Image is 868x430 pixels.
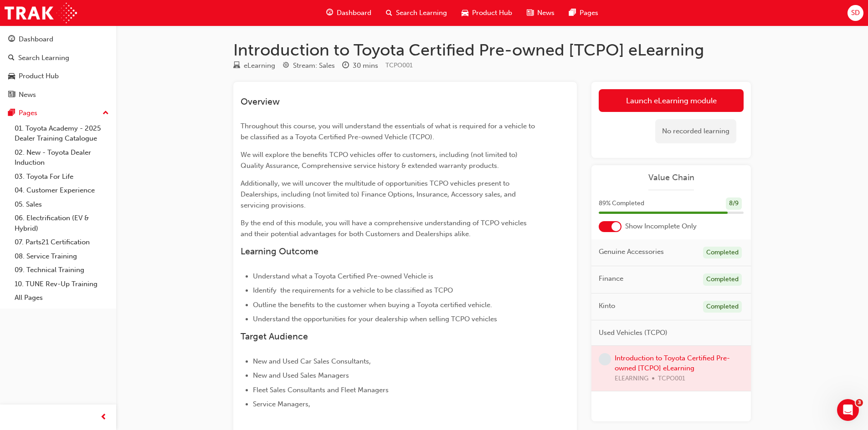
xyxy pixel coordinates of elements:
span: 3 [856,399,863,406]
a: 08. Service Training [11,249,113,263]
span: clock-icon [342,62,349,70]
a: Dashboard [4,31,113,48]
span: Learning resource code [385,61,413,69]
a: news-iconNews [519,4,562,22]
a: 09. Technical Training [11,263,113,277]
div: Search Learning [18,53,69,63]
div: No recorded learning [655,119,736,143]
span: Identify the requirements for a vehicle to be classified as TCPO [253,286,453,294]
span: Outline the benefits to the customer when buying a Toyota certified vehicle. [253,301,492,309]
a: 10. TUNE Rev-Up Training [11,277,113,291]
span: learningResourceType_ELEARNING-icon [233,62,240,70]
img: Trak [5,3,77,23]
span: Learning Outcome [241,246,318,257]
a: search-iconSearch Learning [379,4,454,22]
span: news-icon [8,91,15,99]
a: guage-iconDashboard [319,4,379,22]
div: Stream [282,60,335,71]
span: guage-icon [8,35,15,44]
a: car-iconProduct Hub [454,4,519,22]
a: 03. Toyota For Life [11,170,113,184]
a: Launch eLearning module [599,89,744,112]
span: target-icon [282,62,289,70]
span: New and Used Car Sales Consultants, [253,357,371,365]
button: Pages [4,105,113,121]
iframe: Intercom live chat [837,399,859,421]
span: Understand the opportunities for your dealership when selling TCPO vehicles [253,315,497,323]
span: Product Hub [472,8,512,18]
div: Completed [703,247,742,259]
a: 06. Electrification (EV & Hybrid) [11,211,113,235]
span: learningRecordVerb_NONE-icon [599,353,611,365]
a: Search Learning [4,50,113,66]
div: Pages [19,108,37,118]
span: Throughout this course, you will understand the essentials of what is required for a vehicle to b... [241,122,537,141]
div: Completed [703,273,742,286]
span: We will explore the benefits TCPO vehicles offer to customers, including (not limited to) Quality... [241,151,519,170]
button: DashboardSearch LearningProduct HubNews [4,29,113,105]
a: News [4,86,113,103]
span: Show Incomplete Only [625,221,697,232]
div: Type [233,60,275,71]
span: Search Learning [396,8,447,18]
span: up-icon [103,107,109,119]
a: 01. Toyota Academy - 2025 Dealer Training Catalogue [11,121,113,146]
span: Target Audience [241,331,308,342]
span: Overview [241,96,280,107]
div: Completed [703,301,742,313]
span: SD [851,8,860,18]
div: 30 mins [353,61,378,71]
span: Finance [599,273,623,284]
div: 8 / 9 [726,197,742,210]
span: prev-icon [100,412,107,423]
span: Genuine Accessories [599,247,664,257]
div: Stream: Sales [293,61,335,71]
span: search-icon [386,7,392,19]
span: news-icon [527,7,534,19]
span: Additionally, we will uncover the multitude of opportunities TCPO vehicles present to Dealerships... [241,179,518,209]
span: car-icon [8,72,15,81]
div: Dashboard [19,34,53,45]
a: Value Chain [599,172,744,183]
button: SD [847,5,863,21]
span: guage-icon [326,7,333,19]
span: Understand what a Toyota Certified Pre-owned Vehicle is [253,272,433,280]
a: pages-iconPages [562,4,606,22]
span: search-icon [8,54,15,62]
h1: Introduction to Toyota Certified Pre-owned [TCPO] eLearning [233,40,751,60]
div: Duration [342,60,378,71]
span: Dashboard [337,8,371,18]
a: 07. Parts21 Certification [11,235,113,249]
a: Product Hub [4,68,113,85]
span: 89 % Completed [599,198,644,209]
span: Pages [580,8,598,18]
span: Fleet Sales Consultants and Fleet Managers [253,386,389,394]
a: 04. Customer Experience [11,183,113,197]
span: News [537,8,555,18]
span: pages-icon [569,7,576,19]
span: New and Used Sales Managers [253,371,349,379]
div: Product Hub [19,71,59,81]
span: Service Managers, [253,400,310,408]
span: Kinto [599,301,615,311]
a: 02. New - Toyota Dealer Induction [11,146,113,170]
span: car-icon [462,7,468,19]
span: Used Vehicles (TCPO) [599,328,668,338]
div: eLearning [244,61,275,71]
a: 05. Sales [11,197,113,212]
div: News [19,90,36,100]
span: By the end of this module, you will have a comprehensive understanding of TCPO vehicles and their... [241,219,529,238]
span: pages-icon [8,109,15,117]
a: All Pages [11,291,113,305]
